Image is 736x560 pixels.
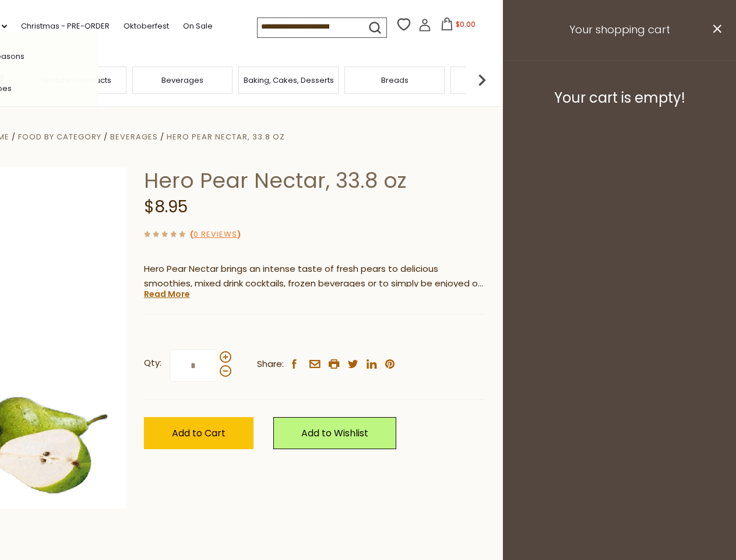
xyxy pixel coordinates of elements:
button: $0.00 [434,17,483,35]
span: ( ) [190,229,241,240]
a: Baking, Cakes, Desserts [244,76,334,85]
a: Christmas - PRE-ORDER [21,20,110,33]
a: Beverages [110,131,158,142]
img: next arrow [470,68,494,92]
span: $8.95 [144,195,188,218]
a: Beverages [161,76,203,85]
input: Qty: [170,349,217,381]
a: Breads [381,76,409,85]
button: Add to Cart [144,417,253,449]
h3: Your cart is empty! [517,89,721,107]
span: Share: [257,357,284,372]
h1: Hero Pear Nectar, 33.8 oz [144,167,485,194]
a: Add to Wishlist [273,417,396,449]
span: $0.00 [456,19,476,29]
strong: Qty: [144,356,161,370]
a: Oktoberfest [124,20,169,33]
a: 0 Reviews [193,229,237,241]
p: Hero Pear Nectar brings an intense taste of fresh pears to delicious smoothies, mixed drink cockt... [144,262,485,291]
a: Food By Category [18,131,101,142]
a: Hero Pear Nectar, 33.8 oz [167,131,285,142]
a: On Sale [183,20,213,33]
a: Read More [144,288,190,300]
span: Add to Cart [172,426,226,440]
